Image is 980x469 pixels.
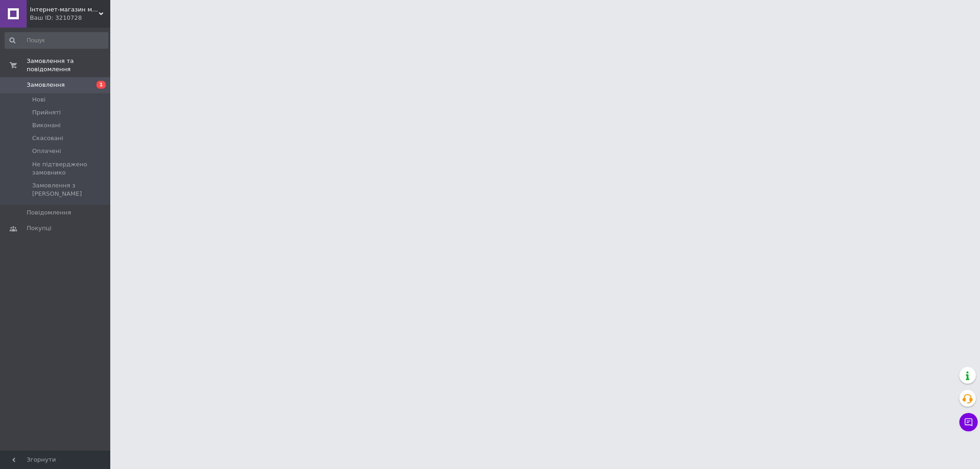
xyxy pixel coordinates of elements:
div: Ваш ID: 3210728 [30,14,110,22]
span: Виконані [32,121,61,130]
span: Не підтверджено замовнико [32,160,108,177]
span: Оплачені [32,147,61,155]
span: Замовлення та повідомлення [27,57,110,73]
span: Скасовані [32,134,63,142]
span: Нові [32,96,45,104]
span: Замовлення [27,81,65,89]
span: 1 [96,81,106,89]
button: Чат з покупцем [959,413,978,431]
span: Замовлення з [PERSON_NAME] [32,181,108,198]
span: Повідомлення [27,209,71,217]
span: Прийняті [32,108,61,117]
span: Інтернет-магазин меблів КАШТАН [30,6,99,14]
input: Пошук [5,32,108,49]
span: Покупці [27,224,51,232]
